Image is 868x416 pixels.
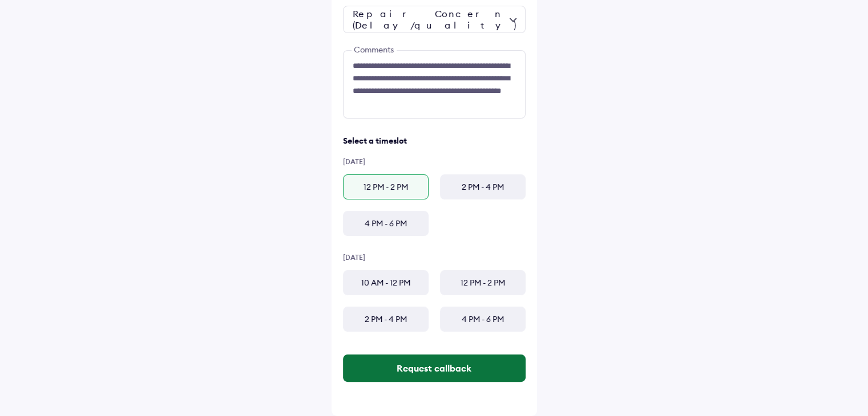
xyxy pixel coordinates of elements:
[440,307,526,332] div: 4 PM - 6 PM
[440,270,526,295] div: 12 PM - 2 PM
[343,253,526,262] div: [DATE]
[440,174,526,199] div: 2 PM - 4 PM
[343,174,429,199] div: 12 PM - 2 PM
[343,354,526,382] button: Request callback
[343,307,429,332] div: 2 PM - 4 PM
[343,270,429,295] div: 10 AM - 12 PM
[343,211,429,236] div: 4 PM - 6 PM
[343,157,526,166] div: [DATE]
[343,136,526,146] div: Select a timeslot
